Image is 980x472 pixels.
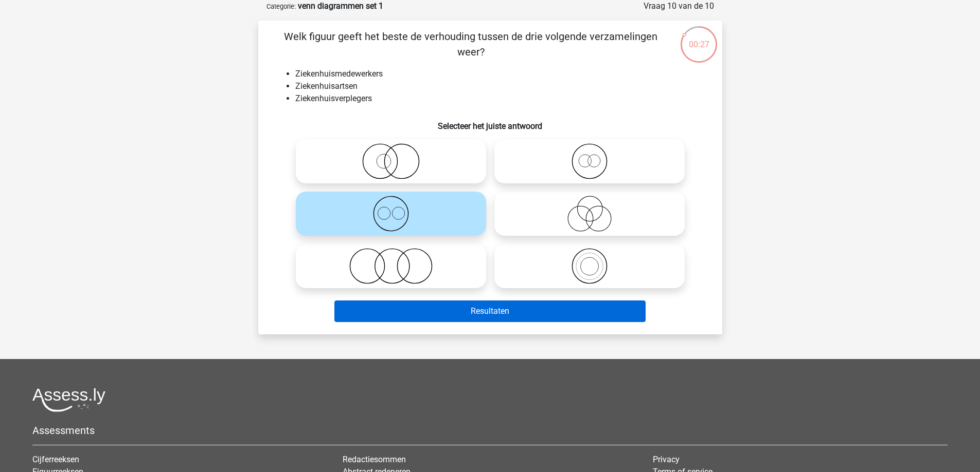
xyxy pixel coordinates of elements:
[32,424,948,437] h5: Assessments
[295,92,706,105] li: Ziekenhuisverplegers
[295,80,706,92] li: Ziekenhuisartsen
[653,455,680,464] a: Privacy
[275,29,667,60] p: Welk figuur geeft het beste de verhouding tussen de drie volgende verzamelingen weer?
[32,388,105,412] img: Assessly logo
[334,300,646,322] button: Resultaten
[295,68,706,80] li: Ziekenhuismedewerkers
[680,25,718,51] div: 00:27
[343,455,406,464] a: Redactiesommen
[266,3,296,10] small: Categorie:
[32,455,79,464] a: Cijferreeksen
[275,113,706,131] h6: Selecteer het juiste antwoord
[298,1,383,11] strong: venn diagrammen set 1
